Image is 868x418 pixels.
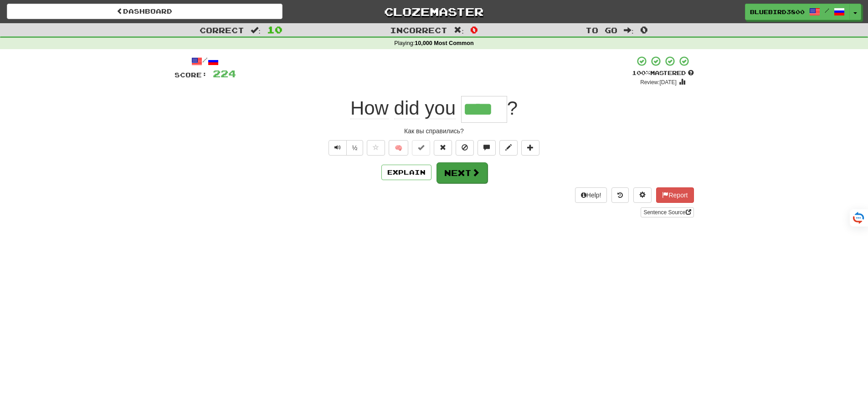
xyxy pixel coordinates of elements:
[425,97,456,119] span: you
[640,79,677,86] small: Review: [DATE]
[7,4,282,19] a: Dashboard
[390,25,447,35] span: Incorrect
[641,207,693,217] a: Sentence Source
[521,140,539,156] button: Add to collection (alt+a)
[346,140,364,156] button: ½
[251,26,261,34] span: :
[437,162,488,183] button: Next
[412,140,430,156] button: Set this sentence to 100% Mastered (alt+m)
[745,4,850,20] a: BlueBird3800 /
[434,140,452,156] button: Reset to 0% Mastered (alt+r)
[507,97,518,119] span: ?
[478,140,496,156] button: Discuss sentence (alt+u)
[586,25,617,35] span: To go
[640,24,648,35] span: 0
[267,24,282,35] span: 10
[175,71,207,79] span: Score:
[394,97,420,119] span: did
[415,40,473,46] strong: 10,000 Most Common
[175,126,694,136] div: Как вы справились?
[200,25,244,35] span: Correct
[470,24,478,35] span: 0
[296,4,572,20] a: Clozemaster
[175,55,236,67] div: /
[456,140,474,156] button: Ignore sentence (alt+i)
[213,68,236,79] span: 224
[575,187,607,203] button: Help!
[367,140,385,156] button: Favorite sentence (alt+f)
[389,140,408,156] button: 🧠
[632,69,694,77] div: Mastered
[381,165,431,180] button: Explain
[329,140,347,156] button: Play sentence audio (ctl+space)
[624,26,634,34] span: :
[825,7,829,14] span: /
[499,140,518,156] button: Edit sentence (alt+d)
[632,69,650,76] span: 100 %
[454,26,464,34] span: :
[350,97,389,119] span: How
[611,187,629,203] button: Round history (alt+y)
[656,187,693,203] button: Report
[327,140,364,156] div: Text-to-speech controls
[750,8,805,16] span: BlueBird3800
